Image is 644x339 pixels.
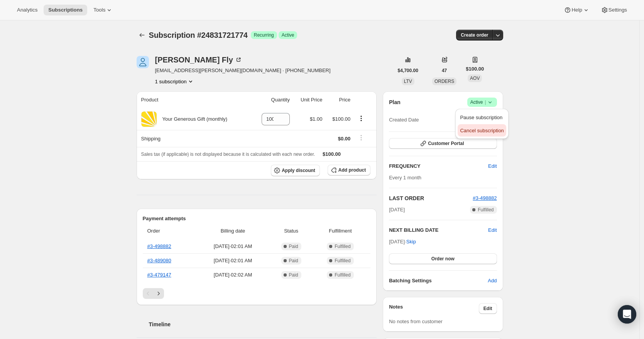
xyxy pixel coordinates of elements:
[393,65,423,76] button: $4,700.00
[389,206,405,214] span: [DATE]
[137,91,252,108] th: Product
[198,271,268,279] span: [DATE] · 02:02 AM
[137,30,147,40] button: Subscriptions
[310,116,323,122] span: $1.00
[44,5,87,15] button: Subscriptions
[458,124,506,137] button: Cancel subscription
[93,7,105,13] span: Tools
[149,320,377,328] h2: Timeline
[48,7,83,13] span: Subscriptions
[335,243,350,250] span: Fulfilled
[389,116,419,124] span: Created Date
[483,275,501,287] button: Add
[155,67,331,74] span: [EMAIL_ADDRESS][PERSON_NAME][DOMAIN_NAME] · [PHONE_NUMBER]
[461,32,488,38] span: Create order
[470,98,494,106] span: Active
[254,32,274,38] span: Recurring
[155,78,194,85] button: Product actions
[442,67,447,74] span: 47
[389,303,479,314] h3: Notes
[488,162,497,170] span: Edit
[389,319,443,324] span: No notes from customer
[458,111,506,123] button: Pause subscription
[571,7,582,13] span: Help
[389,239,416,245] span: [DATE] ·
[328,165,370,175] button: Add product
[355,114,367,123] button: Product actions
[434,79,454,84] span: ORDERS
[282,167,315,174] span: Apply discount
[389,277,488,285] h6: Batching Settings
[332,116,350,122] span: $100.00
[338,167,366,173] span: Add product
[143,288,371,299] nav: Pagination
[147,243,171,249] a: #3-498882
[282,32,294,38] span: Active
[488,277,497,285] span: Add
[315,227,366,235] span: Fulfillment
[143,223,196,239] th: Order
[153,288,164,299] button: Next
[289,258,298,264] span: Paid
[272,227,310,235] span: Status
[12,5,42,15] button: Analytics
[17,7,37,13] span: Analytics
[398,67,418,74] span: $4,700.00
[470,76,480,81] span: AOV
[609,7,627,13] span: Settings
[389,98,401,106] h2: Plan
[147,258,171,263] a: #3-489080
[389,162,488,170] h2: FREQUENCY
[456,30,493,40] button: Create order
[485,99,486,105] span: |
[389,226,488,234] h2: NEXT BILLING DATE
[292,91,325,108] th: Unit Price
[460,115,502,120] span: Pause subscription
[404,79,412,84] span: LTV
[335,272,350,278] span: Fulfilled
[198,243,268,250] span: [DATE] · 02:01 AM
[198,257,268,265] span: [DATE] · 02:01 AM
[198,227,268,235] span: Billing date
[141,152,315,157] span: Sales tax (if applicable) is not displayed because it is calculated with each new order.
[483,305,492,312] span: Edit
[473,195,497,201] a: #3-498882
[141,111,157,127] img: product img
[338,136,351,142] span: $0.00
[289,272,298,278] span: Paid
[252,91,292,108] th: Quantity
[389,138,497,149] button: Customer Portal
[389,175,421,180] span: Every 1 month
[466,65,484,73] span: $100.00
[157,115,228,123] div: Your Generous Gift (monthly)
[149,31,248,39] span: Subscription #24831721774
[355,133,367,142] button: Shipping actions
[323,151,341,157] span: $100.00
[335,258,350,264] span: Fulfilled
[137,56,149,68] span: Dianne Fly
[402,236,421,248] button: Skip
[473,194,497,202] button: #3-498882
[596,5,632,15] button: Settings
[479,303,497,314] button: Edit
[478,207,494,213] span: Fulfilled
[143,215,371,223] h2: Payment attempts
[488,226,497,234] button: Edit
[271,165,320,176] button: Apply discount
[147,272,171,278] a: #3-479147
[428,140,464,147] span: Customer Portal
[89,5,118,15] button: Tools
[406,238,416,246] span: Skip
[389,194,473,202] h2: LAST ORDER
[431,256,455,262] span: Order now
[437,65,451,76] button: 47
[483,160,501,172] button: Edit
[389,253,497,264] button: Order now
[155,56,242,64] div: [PERSON_NAME] Fly
[559,5,594,15] button: Help
[137,130,252,147] th: Shipping
[289,243,298,250] span: Paid
[618,305,636,324] div: Open Intercom Messenger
